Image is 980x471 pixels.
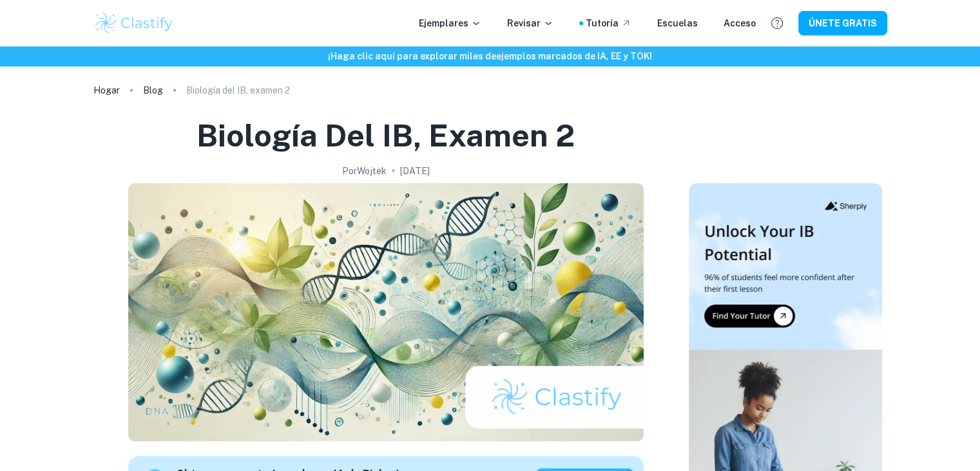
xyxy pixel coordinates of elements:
[496,51,649,61] font: ejemplos marcados de IA, EE y TOK
[186,85,290,95] font: Biología del IB, examen 2
[507,18,541,28] font: Revisar
[328,51,496,61] font: ¡Haga clic aquí para explorar miles de
[400,166,430,176] font: [DATE]
[657,18,698,28] font: Escuelas
[93,81,120,99] a: Hogar
[657,16,698,30] a: Escuelas
[724,16,756,30] a: Acceso
[392,166,395,176] font: •
[766,12,788,34] button: Ayuda y comentarios
[128,183,644,441] img: Imagen de portada del examen 2 de Biología del IB
[197,117,575,154] font: Biología del IB, examen 2
[809,19,877,29] font: ÚNETE GRATIS
[586,16,631,30] a: Tutoría
[143,81,163,99] a: Blog
[586,18,619,28] font: Tutoría
[93,85,120,95] font: Hogar
[143,85,163,95] font: Blog
[419,18,468,28] font: Ejemplares
[798,11,887,35] button: ÚNETE GRATIS
[724,18,756,28] font: Acceso
[649,51,652,61] font: !
[357,166,387,176] font: Wojtek
[342,166,357,176] font: Por
[93,10,175,36] img: Logotipo de Clastify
